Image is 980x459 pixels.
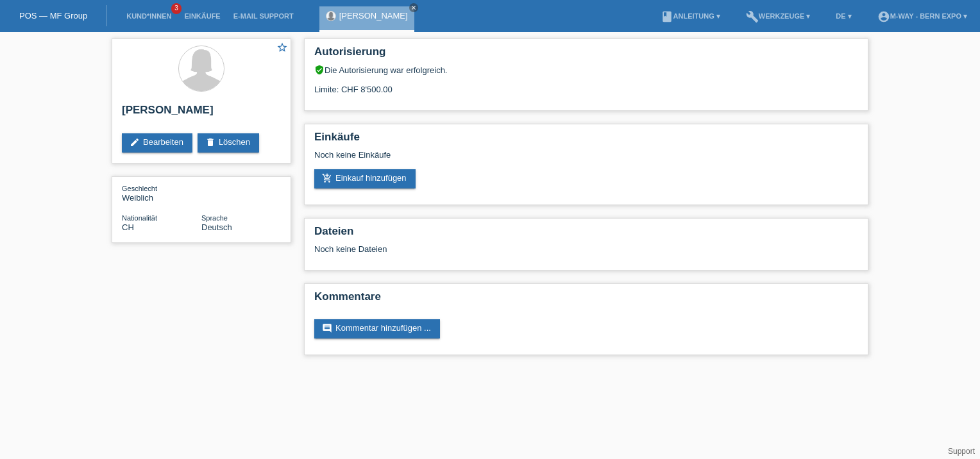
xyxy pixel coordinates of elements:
[829,12,857,20] a: DE ▾
[314,75,858,94] div: Limite: CHF 8'500.00
[746,10,759,23] i: build
[314,225,858,244] h2: Dateien
[409,3,418,12] a: close
[654,12,727,20] a: bookAnleitung ▾
[201,222,232,232] span: Deutsch
[171,3,182,14] span: 3
[227,12,300,20] a: E-Mail Support
[948,447,975,456] a: Support
[122,104,281,123] h2: [PERSON_NAME]
[314,150,858,169] div: Noch keine Einkäufe
[314,46,858,65] h2: Autorisierung
[322,173,332,183] i: add_shopping_cart
[122,214,157,222] span: Nationalität
[322,323,332,333] i: comment
[19,11,87,21] a: POS — MF Group
[739,12,817,20] a: buildWerkzeuge ▾
[120,12,178,20] a: Kund*innen
[339,11,408,21] a: [PERSON_NAME]
[205,137,215,147] i: delete
[871,12,974,20] a: account_circlem-way - Bern Expo ▾
[661,10,673,23] i: book
[122,133,192,153] a: editBearbeiten
[314,65,858,75] div: Die Autorisierung war erfolgreich.
[130,137,140,147] i: edit
[314,169,416,188] a: add_shopping_cartEinkauf hinzufügen
[122,185,157,192] span: Geschlecht
[122,222,134,232] span: Schweiz
[314,319,440,338] a: commentKommentar hinzufügen ...
[314,244,706,254] div: Noch keine Dateien
[410,4,417,11] i: close
[314,290,858,310] h2: Kommentare
[178,12,226,20] a: Einkäufe
[276,42,288,55] a: star_border
[276,42,288,53] i: star_border
[877,10,890,23] i: account_circle
[201,214,228,222] span: Sprache
[314,131,858,150] h2: Einkäufe
[314,65,325,75] i: verified_user
[122,183,201,203] div: Weiblich
[198,133,259,153] a: deleteLöschen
